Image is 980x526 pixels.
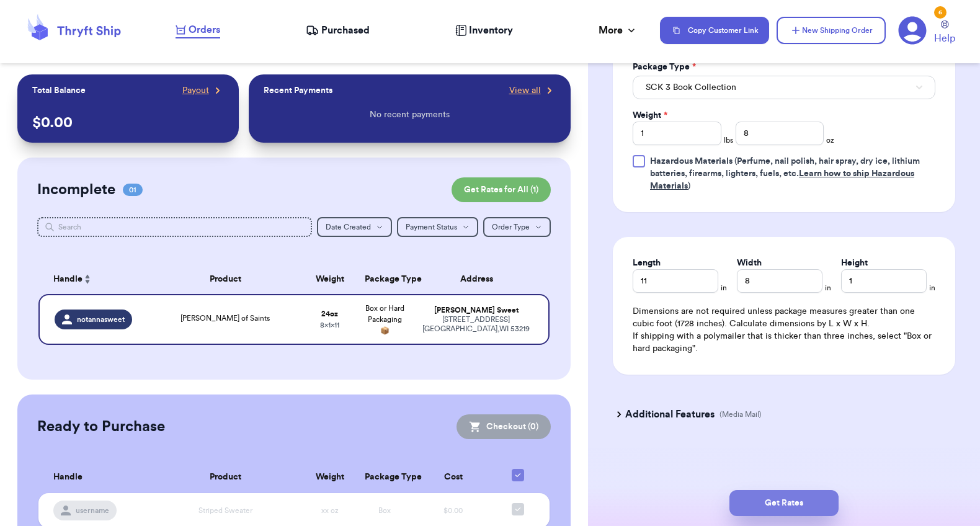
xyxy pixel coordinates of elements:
th: Package Type [357,264,412,294]
a: Orders [176,22,220,38]
div: [PERSON_NAME] Sweet [419,306,533,315]
a: Purchased [306,23,370,38]
span: Box or Hard Packaging 📦 [365,305,404,334]
span: Handle [53,273,82,286]
th: Address [412,264,549,294]
span: [PERSON_NAME] of Saints [180,314,270,322]
span: SCK 3 Book Collection [646,81,736,94]
p: No recent payments [370,109,450,121]
span: Help [934,31,955,46]
span: Hazardous Materials [650,157,733,166]
button: New Shipping Order [777,17,886,44]
p: (Media Mail) [719,409,762,419]
button: Order Type [483,217,551,237]
th: Weight [302,264,357,294]
div: Dimensions are not required unless package measures greater than one cubic foot (1728 inches). Ca... [633,305,935,355]
p: Total Balance [32,84,86,97]
span: oz [826,135,834,145]
button: SCK 3 Book Collection [633,76,935,99]
span: Date Created [326,223,371,231]
span: Box [378,507,391,514]
p: $ 0.00 [32,113,223,133]
span: Striped Sweater [198,507,252,514]
label: Weight [633,109,667,122]
th: Package Type [357,461,412,493]
span: 01 [123,184,143,196]
label: Width [737,257,762,269]
div: More [599,23,638,38]
span: in [721,283,727,293]
p: If shipping with a polymailer that is thicker than three inches, select "Box or hard packaging". [633,330,935,355]
p: Recent Payments [264,84,332,97]
th: Product [148,264,302,294]
h3: Additional Features [625,407,715,422]
span: Order Type [492,223,530,231]
span: Orders [189,22,220,37]
span: in [929,283,935,293]
span: Inventory [469,23,513,38]
a: Help [934,20,955,46]
span: in [825,283,831,293]
span: View all [509,84,541,97]
a: 6 [898,16,927,45]
label: Height [841,257,868,269]
label: Package Type [633,61,696,73]
button: Sort ascending [82,272,92,287]
button: Copy Customer Link [660,17,769,44]
span: xx oz [321,507,339,514]
span: lbs [724,135,733,145]
button: Date Created [317,217,392,237]
span: Payment Status [406,223,457,231]
button: Payment Status [397,217,478,237]
th: Weight [302,461,357,493]
input: Search [37,217,311,237]
div: 6 [934,6,947,19]
span: 8 x 1 x 11 [320,321,339,329]
button: Get Rates for All (1) [452,177,551,202]
span: username [76,506,109,515]
a: Inventory [455,23,513,38]
button: Checkout (0) [457,414,551,439]
span: Handle [53,471,82,484]
span: $0.00 [443,507,463,514]
button: Get Rates [729,490,839,516]
span: Payout [182,84,209,97]
h2: Incomplete [37,180,115,200]
h2: Ready to Purchase [37,417,165,437]
span: (Perfume, nail polish, hair spray, dry ice, lithium batteries, firearms, lighters, fuels, etc. ) [650,157,920,190]
span: Purchased [321,23,370,38]
a: View all [509,84,556,97]
a: Payout [182,84,224,97]
strong: 24 oz [321,310,338,318]
span: notannasweet [77,314,125,324]
label: Length [633,257,661,269]
div: [STREET_ADDRESS] [GEOGRAPHIC_DATA] , WI 53219 [419,315,533,334]
th: Cost [412,461,494,493]
th: Product [148,461,302,493]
